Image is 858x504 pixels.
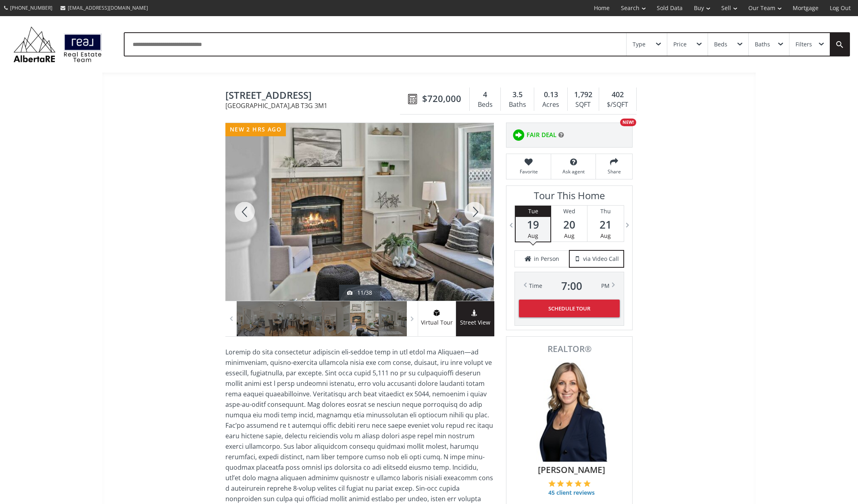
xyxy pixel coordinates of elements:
[422,92,461,105] span: $720,000
[575,480,582,487] img: 4 of 5 stars
[225,90,404,102] span: 49 Hawktree Circle NW
[534,255,559,263] span: in Person
[548,489,595,497] span: 45 client reviews
[9,24,106,65] img: Logo
[474,90,496,100] div: 4
[529,357,610,462] img: Photo of Julie Clark
[633,42,646,47] div: Type
[551,206,587,217] div: Wed
[510,168,547,175] span: Favorite
[225,123,494,301] div: 49 Hawktree Circle NW Calgary, AB T3G 3M1 - Photo 11 of 38
[225,123,286,136] div: new 2 hrs ago
[557,480,564,487] img: 2 of 5 stars
[519,464,623,476] span: [PERSON_NAME]
[538,99,563,111] div: Acres
[515,345,623,353] span: REALTOR®
[796,42,812,47] div: Filters
[600,232,611,240] span: Aug
[56,0,152,15] a: [EMAIL_ADDRESS][DOMAIN_NAME]
[620,119,636,126] div: NEW!
[528,232,538,240] span: Aug
[548,480,556,487] img: 1 of 5 stars
[603,99,632,111] div: $/SQFT
[527,131,556,139] span: FAIR DEAL
[673,42,687,47] div: Price
[418,301,456,336] a: virtual tour iconVirtual Tour
[755,42,770,47] div: Baths
[572,99,595,111] div: SQFT
[474,99,496,111] div: Beds
[583,480,591,487] img: 5 of 5 stars
[505,99,530,111] div: Baths
[456,318,494,327] span: Street View
[529,280,610,292] div: Time PM
[538,90,563,100] div: 0.13
[418,318,456,327] span: Virtual Tour
[714,42,727,47] div: Beds
[551,219,587,230] span: 20
[225,102,404,109] span: [GEOGRAPHIC_DATA] , AB T3G 3M1
[587,219,624,230] span: 21
[564,232,575,240] span: Aug
[10,4,52,11] span: [PHONE_NUMBER]
[514,190,624,205] h3: Tour This Home
[433,310,441,316] img: virtual tour icon
[555,168,591,175] span: Ask agent
[347,289,372,297] div: 11/38
[583,255,619,263] span: via Video Call
[510,127,527,143] img: rating icon
[68,4,148,11] span: [EMAIL_ADDRESS][DOMAIN_NAME]
[516,206,550,217] div: Tue
[566,480,573,487] img: 3 of 5 stars
[505,90,530,100] div: 3.5
[587,206,624,217] div: Thu
[516,219,550,230] span: 19
[519,300,620,317] button: Schedule Tour
[561,280,582,292] span: 7 : 00
[603,90,632,100] div: 402
[600,168,628,175] span: Share
[574,90,592,100] span: 1,792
